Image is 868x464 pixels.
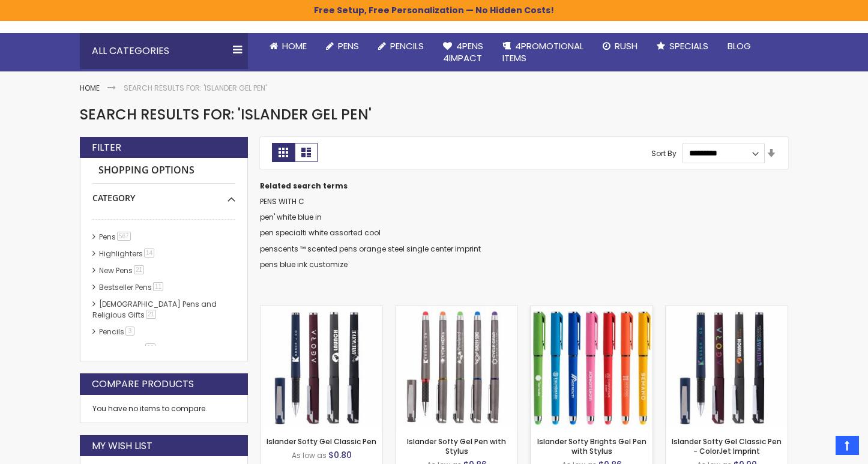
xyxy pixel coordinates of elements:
[666,306,788,316] a: Islander Softy Gel Classic Pen - ColorJet Imprint
[593,33,647,59] a: Rush
[267,436,376,447] a: Islander Softy Gel Classic Pen
[80,395,248,423] div: You have no items to compare.
[316,33,369,59] a: Pens
[144,249,154,258] span: 14
[369,33,433,59] a: Pencils
[615,40,637,52] span: Rush
[92,184,235,204] div: Category
[282,40,307,52] span: Home
[261,306,382,428] img: Islander Softy Gel Classic Pen
[396,306,517,316] a: Islander Softy Gel Pen with Stylus
[125,327,134,336] span: 3
[96,282,167,292] a: Bestseller Pens11
[651,148,677,158] label: Sort By
[80,33,248,69] div: All Categories
[493,33,593,72] a: 4PROMOTIONALITEMS
[433,33,493,72] a: 4Pens4impact
[92,378,194,391] strong: Compare Products
[531,306,653,316] a: Islander Softy Brights Gel Pen with Stylus
[443,40,483,64] span: 4Pens 4impact
[260,244,481,254] a: penscents ™ scented pens orange steel single center imprint
[260,196,304,206] a: PENS WITH C
[145,343,155,352] span: 11
[96,265,148,276] a: New Pens21
[272,143,295,162] strong: Grid
[338,40,359,52] span: Pens
[718,33,761,59] a: Blog
[261,306,382,316] a: Islander Softy Gel Classic Pen
[153,282,163,291] span: 11
[328,449,352,461] span: $0.80
[260,33,316,59] a: Home
[134,265,144,274] span: 21
[390,40,424,52] span: Pencils
[669,40,708,52] span: Specials
[96,327,139,337] a: Pencils3
[260,227,381,238] a: pen specialti white assorted cool
[407,436,506,456] a: Islander Softy Gel Pen with Stylus
[80,104,372,124] span: Search results for: 'islander gel pen'
[728,40,751,52] span: Blog
[92,141,121,154] strong: Filter
[96,232,135,242] a: Pens567
[92,439,152,453] strong: My Wish List
[96,249,158,259] a: Highlighters14
[537,436,646,456] a: Islander Softy Brights Gel Pen with Stylus
[666,306,788,428] img: Islander Softy Gel Classic Pen - ColorJet Imprint
[96,343,160,354] a: hp-featured11
[672,436,782,456] a: Islander Softy Gel Classic Pen - ColorJet Imprint
[531,306,653,428] img: Islander Softy Brights Gel Pen with Stylus
[647,33,718,59] a: Specials
[92,158,235,184] strong: Shopping Options
[260,259,348,270] a: pens blue ink customize
[769,432,868,464] iframe: Google Customer Reviews
[260,181,788,191] dt: Related search terms
[92,299,217,320] a: [DEMOGRAPHIC_DATA] Pens and Religious Gifts21
[117,232,131,241] span: 567
[396,306,517,428] img: Islander Softy Gel Pen with Stylus
[502,40,583,64] span: 4PROMOTIONAL ITEMS
[80,83,100,93] a: Home
[124,83,267,93] strong: Search results for: 'islander gel pen'
[146,310,156,319] span: 21
[260,212,322,222] a: pen' white blue in
[292,450,327,460] span: As low as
